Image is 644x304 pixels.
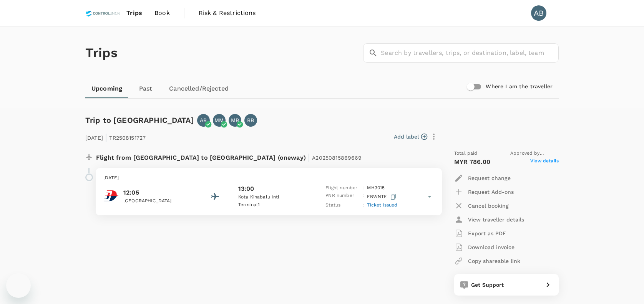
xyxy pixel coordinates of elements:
[85,130,146,144] p: [DATE] TR2508151727
[362,202,364,209] p: :
[454,199,509,213] button: Cancel booking
[85,5,120,21] img: Control Union Malaysia Sdn. Bhd.
[128,79,163,98] a: Past
[367,202,397,208] span: Ticket issued
[486,83,553,91] h6: Where I am the traveller
[531,5,546,21] div: AB
[367,184,385,192] p: MH 3015
[85,26,118,79] h1: Trips
[325,184,359,192] p: Flight number
[238,184,254,193] p: 13:00
[96,150,362,164] p: Flight from [GEOGRAPHIC_DATA] to [GEOGRAPHIC_DATA] (oneway)
[105,132,107,143] span: |
[468,230,506,237] p: Export as PDF
[454,157,491,167] p: MYR 786.00
[154,8,170,18] span: Book
[312,155,362,161] span: A20250815869669
[468,243,515,251] p: Download invoice
[454,150,478,157] span: Total paid
[510,150,559,157] span: Approved by
[367,192,397,202] p: FBWNTE
[468,257,520,265] p: Copy shareable link
[6,273,31,298] iframe: Button to launch messaging window
[454,185,514,199] button: Request Add-ons
[103,188,119,203] img: Malaysia Airlines
[103,174,434,182] p: [DATE]
[126,8,142,18] span: Trips
[454,254,520,268] button: Copy shareable link
[238,193,307,201] p: Kota Kinabalu Intl
[468,174,511,182] p: Request change
[468,202,509,210] p: Cancel booking
[247,116,254,124] p: BB
[123,197,193,205] p: [GEOGRAPHIC_DATA]
[468,188,514,196] p: Request Add-ons
[530,157,559,167] span: View details
[381,43,559,63] input: Search by travellers, trips, or destination, label, team
[238,201,307,209] p: Terminal 1
[325,192,359,202] p: PNR number
[454,213,524,226] button: View traveller details
[85,79,128,98] a: Upcoming
[123,188,193,197] p: 12:05
[199,8,256,18] span: Risk & Restrictions
[85,114,194,126] h6: Trip to [GEOGRAPHIC_DATA]
[362,184,364,192] p: :
[362,192,364,202] p: :
[200,116,207,124] p: AB
[454,240,515,254] button: Download invoice
[394,133,427,140] button: Add label
[454,171,511,185] button: Request change
[471,282,504,288] span: Get Support
[163,79,235,98] a: Cancelled/Rejected
[468,216,524,223] p: View traveller details
[454,226,506,240] button: Export as PDF
[325,202,359,209] p: Status
[214,116,224,124] p: MM
[231,116,239,124] p: MB
[308,152,310,163] span: |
